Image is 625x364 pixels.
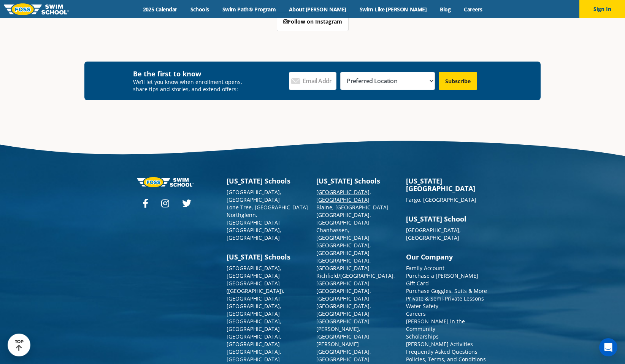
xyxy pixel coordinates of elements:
[457,6,489,13] a: Careers
[216,6,282,13] a: Swim Path® Program
[137,177,194,187] img: Foss-logo-horizontal-white.svg
[277,12,349,31] a: Follow on Instagram
[316,257,371,272] a: [GEOGRAPHIC_DATA], [GEOGRAPHIC_DATA]
[406,340,473,348] a: [PERSON_NAME] Activities
[133,69,247,78] h4: Be the first to know
[282,6,353,13] a: About [PERSON_NAME]
[406,215,488,223] h3: [US_STATE] School
[316,302,371,317] a: [GEOGRAPHIC_DATA], [GEOGRAPHIC_DATA]
[15,339,24,351] div: TOP
[406,310,426,317] a: Careers
[316,226,370,241] a: Chanhassen, [GEOGRAPHIC_DATA]
[406,356,486,363] a: Policies, Terms, and Conditions
[227,302,281,317] a: [GEOGRAPHIC_DATA], [GEOGRAPHIC_DATA]
[184,6,216,13] a: Schools
[227,264,281,279] a: [GEOGRAPHIC_DATA], [GEOGRAPHIC_DATA]
[227,177,309,185] h3: [US_STATE] Schools
[316,242,371,256] a: [GEOGRAPHIC_DATA], [GEOGRAPHIC_DATA]
[316,272,395,287] a: Richfield/[GEOGRAPHIC_DATA], [GEOGRAPHIC_DATA]
[316,318,370,340] a: [GEOGRAPHIC_DATA][PERSON_NAME], [GEOGRAPHIC_DATA]
[316,204,389,211] a: Blaine, [GEOGRAPHIC_DATA]
[316,188,371,203] a: [GEOGRAPHIC_DATA], [GEOGRAPHIC_DATA]
[227,211,280,226] a: Northglenn, [GEOGRAPHIC_DATA]
[227,253,309,261] h3: [US_STATE] Schools
[316,340,371,363] a: [PERSON_NAME][GEOGRAPHIC_DATA], [GEOGRAPHIC_DATA]
[289,72,337,90] input: Email Address
[4,3,69,15] img: FOSS Swim School Logo
[316,287,371,302] a: [GEOGRAPHIC_DATA], [GEOGRAPHIC_DATA]
[406,226,461,241] a: [GEOGRAPHIC_DATA], [GEOGRAPHIC_DATA]
[406,318,465,332] a: [PERSON_NAME] in the Community
[227,333,281,348] a: [GEOGRAPHIC_DATA], [GEOGRAPHIC_DATA]
[227,280,284,302] a: [GEOGRAPHIC_DATA] ([GEOGRAPHIC_DATA]), [GEOGRAPHIC_DATA]
[406,272,478,287] a: Purchase a [PERSON_NAME] Gift Card
[316,177,398,185] h3: [US_STATE] Schools
[133,78,247,93] p: We’ll let you know when enrollment opens, share tips and stories, and extend offers:
[406,302,438,310] a: Water Safety
[353,6,433,13] a: Swim Like [PERSON_NAME]
[227,188,281,203] a: [GEOGRAPHIC_DATA], [GEOGRAPHIC_DATA]
[136,6,184,13] a: 2025 Calendar
[439,72,477,90] input: Subscribe
[227,226,281,241] a: [GEOGRAPHIC_DATA], [GEOGRAPHIC_DATA]
[406,333,439,340] a: Scholarships
[406,264,444,272] a: Family Account
[406,177,488,192] h3: [US_STATE][GEOGRAPHIC_DATA]
[406,295,484,302] a: Private & Semi-Private Lessons
[406,196,476,203] a: Fargo, [GEOGRAPHIC_DATA]
[599,338,617,356] div: Open Intercom Messenger
[227,318,281,332] a: [GEOGRAPHIC_DATA], [GEOGRAPHIC_DATA]
[227,348,281,363] a: [GEOGRAPHIC_DATA], [GEOGRAPHIC_DATA]
[406,348,477,355] a: Frequently Asked Questions
[316,211,371,226] a: [GEOGRAPHIC_DATA], [GEOGRAPHIC_DATA]
[406,287,487,294] a: Purchase Goggles, Suits & More
[433,6,457,13] a: Blog
[406,253,488,261] h3: Our Company
[227,204,308,211] a: Lone Tree, [GEOGRAPHIC_DATA]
